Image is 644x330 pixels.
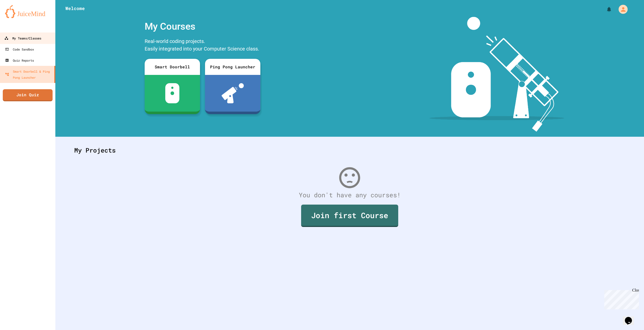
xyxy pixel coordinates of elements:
div: Smart Doorbell [145,59,200,75]
div: My Courses [142,17,263,36]
a: Join first Course [301,205,398,227]
img: sdb-white.svg [165,83,180,103]
div: My Teams/Classes [4,35,41,41]
iframe: chat widget [623,310,639,325]
img: banner-image-my-projects.png [429,17,564,132]
div: Code Sandbox [5,46,34,52]
div: Ping Pong Launcher [205,59,260,75]
div: My Projects [69,140,630,160]
a: Join Quiz [3,89,53,101]
img: logo-orange.svg [5,5,50,18]
div: My Notifications [597,5,613,14]
iframe: chat widget [602,288,639,309]
div: My Account [613,4,629,15]
img: ppl-with-ball.png [222,83,244,103]
div: You don't have any courses! [69,190,630,200]
div: Quiz Reports [5,57,34,63]
div: Chat with us now!Close [2,2,35,32]
div: Smart Doorbell & Ping Pong Launcher [5,68,52,80]
div: Real-world coding projects. Easily integrated into your Computer Science class. [142,36,263,55]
